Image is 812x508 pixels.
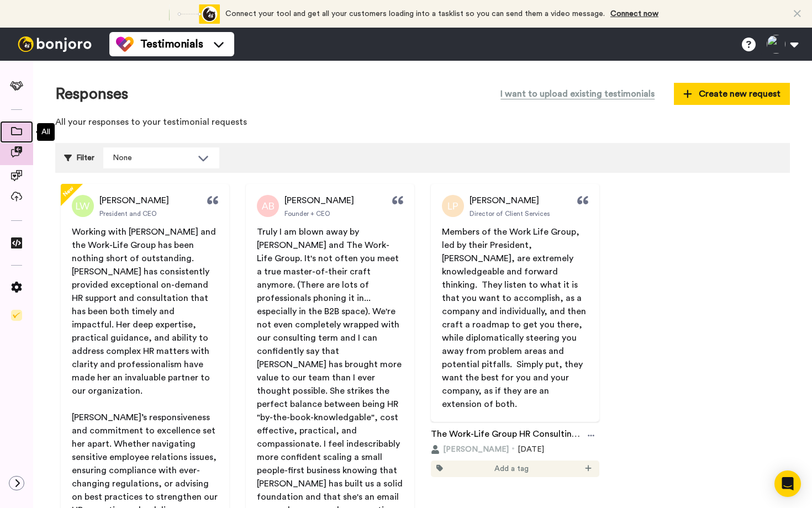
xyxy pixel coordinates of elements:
[55,116,790,129] p: All your responses to your testimonial requests
[116,35,134,53] img: tm-color.svg
[60,183,77,200] span: New
[284,209,330,218] span: Founder + CEO
[13,36,96,52] img: bj-logo-header-white.svg
[442,195,464,217] img: Profile Picture
[37,123,55,141] div: All
[470,194,539,207] span: [PERSON_NAME]
[257,195,279,217] img: Profile Picture
[443,444,509,455] span: [PERSON_NAME]
[494,463,529,474] span: Add a tag
[72,227,218,395] span: Working with [PERSON_NAME] and the Work-Life Group has been nothing short of outstanding. [PERSON...
[674,83,790,105] button: Create new request
[113,152,192,163] div: None
[470,209,550,218] span: Director of Client Services
[284,194,354,207] span: [PERSON_NAME]
[431,427,581,444] a: The Work-Life Group HR Consulting Website
[610,10,658,18] a: Connect now
[159,4,220,24] div: animation
[442,227,588,409] span: Members of the Work Life Group, led by their President, [PERSON_NAME], are extremely knowledgeabl...
[431,444,509,455] button: [PERSON_NAME]
[683,87,781,100] span: Create new request
[774,470,801,497] div: Open Intercom Messenger
[431,444,599,455] div: [DATE]
[55,86,128,103] h1: Responses
[64,147,94,168] div: Filter
[72,195,94,217] img: Profile Picture
[492,83,663,105] button: I want to upload existing testimonials
[225,10,605,18] span: Connect your tool and get all your customers loading into a tasklist so you can send them a video...
[99,209,157,218] span: President and CEO
[99,194,169,207] span: [PERSON_NAME]
[11,310,22,321] img: Checklist.svg
[140,36,203,52] span: Testimonials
